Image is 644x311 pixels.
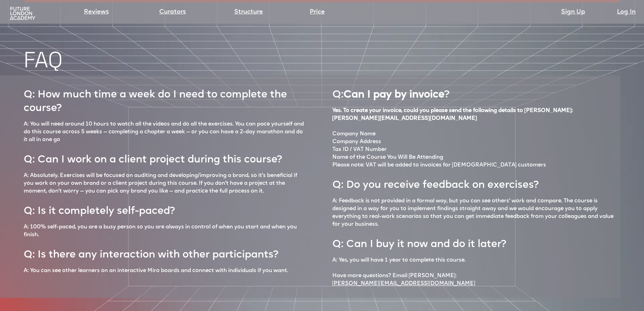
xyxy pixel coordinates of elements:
strong: Can I pay by invoice [343,90,445,100]
p: A: Absolutely. Exercises will be focused on auditing and developing/improving a brand, so it's be... [24,172,305,195]
p: A: Yes, you will have 1 year to complete this course. Have more questions? Email [PERSON_NAME]: [332,257,475,288]
h1: Q: How much time a week do I need to complete the course? [24,82,305,115]
h1: FAQ [24,49,644,70]
a: Curators [159,7,186,17]
p: A: You will need around 10 hours to watch all the videos and do all the exercises. You can pace y... [24,120,305,144]
p: A: 100% self-paced, you are a busy person so you are always in control of when you start and when... [24,223,305,239]
h1: Q: Is there any interaction with other participants? [24,242,278,262]
a: [PERSON_NAME][EMAIL_ADDRESS][DOMAIN_NAME] [332,280,475,288]
p: A: You can see other learners on an interactive Miro boards and connect with individuals if you w... [24,267,288,275]
p: Company Name Company Address Tax ID / VAT Number Name of the Course You Will Be Attending Please ... [332,107,573,169]
h1: Q: Is it completely self-paced? [24,199,175,218]
a: Reviews [84,7,109,17]
a: Price [310,7,325,17]
p: A: Feedback is not provided in a formal way, but you can see others' work and compare. The course... [332,197,614,228]
h1: Q: ? [332,82,449,102]
a: Sign Up [561,7,585,17]
strong: Yes. To create your invoice, could you please send the following details to [PERSON_NAME]: [332,108,573,113]
strong: [PERSON_NAME][EMAIL_ADDRESS][DOMAIN_NAME] ‍ [332,116,477,121]
h1: Q: Do you receive feedback on exercises? [332,173,539,192]
a: Structure [234,7,263,17]
h1: Q: Can I buy it now and do it later? [332,232,506,251]
h1: Q: Can I work on a client project during this course? [24,147,282,167]
a: [PERSON_NAME][EMAIL_ADDRESS][DOMAIN_NAME]‍ [332,115,573,130]
a: Log In [617,7,636,17]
